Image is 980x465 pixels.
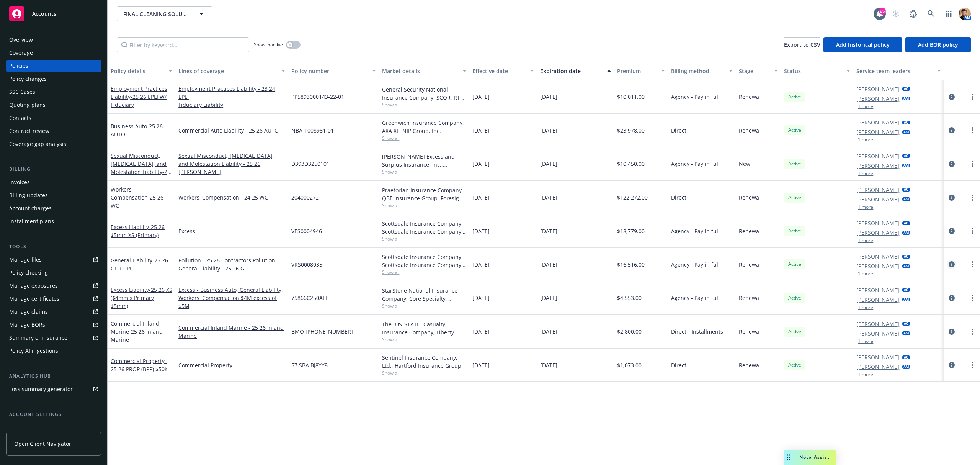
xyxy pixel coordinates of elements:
div: Manage exposures [9,280,58,292]
button: Service team leaders [853,62,944,80]
span: Show all [382,169,466,175]
span: Renewal [739,93,761,101]
div: [PERSON_NAME] Excess and Surplus Insurance, Inc., [PERSON_NAME] Group [382,152,466,169]
div: Policy changes [9,73,47,85]
span: $16,516.00 [617,260,645,269]
a: [PERSON_NAME] [856,186,899,194]
button: Export to CSV [784,37,820,52]
a: circleInformation [947,260,956,269]
button: Policy details [108,62,175,80]
a: Workers' Compensation [111,186,163,209]
a: [PERSON_NAME] [856,118,899,126]
a: [PERSON_NAME] [856,363,899,371]
span: $1,073.00 [617,361,642,369]
span: [DATE] [540,126,557,134]
span: Accounts [32,11,56,17]
button: 1 more [858,372,873,377]
span: Open Client Navigator [14,440,71,448]
span: Active [787,127,802,134]
a: Employment Practices Liability - 23 24 EPLI [178,85,285,101]
span: Show all [382,269,466,275]
span: [DATE] [472,361,490,369]
span: Direct [671,126,686,134]
a: [PERSON_NAME] [856,128,899,136]
a: [PERSON_NAME] [856,162,899,170]
span: PP5893000143-22-01 [291,93,344,101]
span: $18,779.00 [617,227,645,235]
span: [DATE] [540,93,557,101]
img: photo [959,8,971,20]
span: Active [787,328,802,335]
div: SSC Cases [9,86,35,98]
span: Direct - Installments [671,327,723,336]
span: Agency - Pay in full [671,93,720,101]
a: [PERSON_NAME] [856,85,899,93]
span: Agency - Pay in full [671,160,720,168]
div: Premium [617,67,657,75]
button: Lines of coverage [175,62,288,80]
div: Scottsdale Insurance Company, Scottsdale Insurance Company (Nationwide), Amwins [382,253,466,269]
button: 1 more [858,272,873,276]
div: Service team leaders [856,67,932,75]
a: Policy changes [6,73,101,85]
a: [PERSON_NAME] [856,262,899,270]
a: Commercial Inland Marine [111,320,163,343]
a: [PERSON_NAME] [856,152,899,160]
a: Start snowing [888,6,903,21]
a: more [968,293,977,303]
span: $4,553.00 [617,294,642,302]
button: Premium [614,62,668,80]
span: [DATE] [472,93,490,101]
span: Direct [671,193,686,201]
div: Manage claims [9,306,48,318]
a: Commercial Auto Liability - 25 26 AUTO [178,126,285,134]
span: Active [787,160,802,167]
a: [PERSON_NAME] [856,229,899,237]
span: Renewal [739,294,761,302]
span: Active [787,93,802,100]
a: Quoting plans [6,99,101,111]
span: - 25 26 EPLI W/ Fiduciary [111,93,167,108]
a: [PERSON_NAME] [856,286,899,294]
div: Account settings [6,411,101,418]
div: Market details [382,67,458,75]
span: [DATE] [540,227,557,235]
span: Show all [382,336,466,343]
span: Show inactive [254,41,283,48]
div: Billing method [671,67,724,75]
div: Analytics hub [6,372,101,380]
a: Manage certificates [6,293,101,305]
a: more [968,360,977,370]
span: [DATE] [540,260,557,269]
button: Billing method [668,62,736,80]
div: 25 [879,8,886,15]
div: Invoices [9,176,30,188]
span: [DATE] [540,160,557,168]
span: Active [787,362,802,368]
div: Contract review [9,125,49,137]
span: Renewal [739,361,761,369]
a: Business Auto [111,123,163,138]
a: Switch app [941,6,956,21]
a: circleInformation [947,360,956,370]
a: circleInformation [947,159,956,169]
a: [PERSON_NAME] [856,95,899,103]
span: New [739,160,750,168]
a: Pollution - 25 26 Contractors Pollution [178,256,285,264]
button: Effective date [469,62,537,80]
div: Effective date [472,67,526,75]
a: more [968,193,977,202]
a: Excess [178,227,285,235]
a: [PERSON_NAME] [856,195,899,203]
span: Show all [382,135,466,141]
span: [DATE] [472,126,490,134]
a: Loss summary generator [6,383,101,395]
button: Policy number [288,62,379,80]
button: Add historical policy [823,37,902,52]
div: Installment plans [9,215,54,228]
div: Tools [6,243,101,251]
span: Manage exposures [6,280,101,292]
div: Service team [9,421,42,434]
a: Excess Liability [111,286,172,309]
div: Status [784,67,842,75]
